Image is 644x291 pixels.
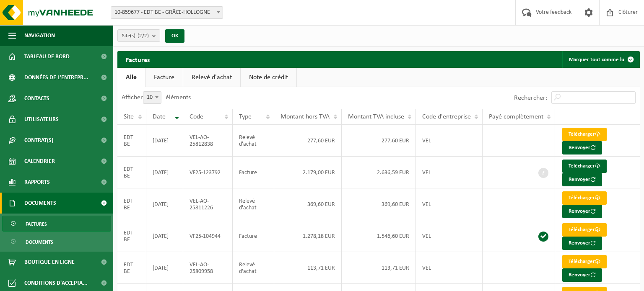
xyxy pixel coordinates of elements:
button: Renvoyer [562,205,602,218]
td: EDT BE [117,188,146,220]
span: 10 [143,91,161,104]
span: Rapports [24,172,50,193]
button: Renvoyer [562,141,602,155]
td: Relevé d'achat [233,252,274,284]
span: Montant hors TVA [280,113,330,120]
label: Rechercher: [514,95,547,101]
td: VEL [416,125,483,157]
span: Code [190,113,203,120]
a: Télécharger [562,223,607,237]
span: Factures [26,216,47,232]
a: Note de crédit [241,68,296,87]
span: Documents [26,234,53,250]
span: Contrat(s) [24,130,53,151]
span: Données de l'entrepr... [24,67,88,88]
td: VEL [416,157,483,188]
td: VF25-123792 [183,157,233,188]
button: Site(s)(2/2) [117,29,160,42]
a: Relevé d'achat [183,68,240,87]
td: EDT BE [117,157,146,188]
span: Utilisateurs [24,109,59,130]
td: 2.636,59 EUR [342,157,416,188]
span: Calendrier [24,151,55,172]
td: Relevé d'achat [233,125,274,157]
td: VEL [416,220,483,252]
td: [DATE] [146,220,183,252]
td: EDT BE [117,220,146,252]
span: Site [124,113,134,120]
button: Marquer tout comme lu [562,51,639,68]
a: Documents [2,234,111,250]
td: VEL-AO-25809958 [183,252,233,284]
span: 10 [143,92,161,103]
button: Renvoyer [562,237,602,250]
span: 10-859677 - EDT BE - GRÂCE-HOLLOGNE [111,7,223,18]
span: Navigation [24,25,55,46]
td: Facture [233,220,274,252]
span: Contacts [24,88,49,109]
td: 1.278,18 EUR [274,220,341,252]
span: Date [153,113,166,120]
td: 113,71 EUR [274,252,341,284]
a: Télécharger [562,128,607,141]
label: Afficher éléments [122,94,191,101]
td: [DATE] [146,125,183,157]
td: 277,60 EUR [342,125,416,157]
count: (2/2) [138,33,149,39]
span: Tableau de bord [24,46,70,67]
td: VEL [416,188,483,220]
button: OK [165,29,184,43]
a: Télécharger [562,255,607,268]
span: Documents [24,193,56,214]
td: [DATE] [146,188,183,220]
span: Code d'entreprise [422,113,471,120]
td: [DATE] [146,157,183,188]
a: Télécharger [562,160,607,173]
td: VEL [416,252,483,284]
td: VEL-AO-25811226 [183,188,233,220]
td: EDT BE [117,125,146,157]
td: 369,60 EUR [342,188,416,220]
td: 2.179,00 EUR [274,157,341,188]
td: Facture [233,157,274,188]
button: Renvoyer [562,268,602,282]
span: Boutique en ligne [24,252,75,273]
a: Télécharger [562,191,607,205]
span: Payé complètement [489,113,543,120]
a: Factures [2,216,111,232]
td: [DATE] [146,252,183,284]
button: Renvoyer [562,173,602,186]
td: 1.546,60 EUR [342,220,416,252]
a: Alle [117,68,145,87]
h2: Factures [117,51,158,67]
td: 369,60 EUR [274,188,341,220]
a: Facture [145,68,183,87]
span: Type [239,113,252,120]
td: EDT BE [117,252,146,284]
span: 10-859677 - EDT BE - GRÂCE-HOLLOGNE [111,6,223,19]
td: Relevé d'achat [233,188,274,220]
td: 113,71 EUR [342,252,416,284]
td: VF25-104944 [183,220,233,252]
span: Montant TVA incluse [348,113,404,120]
td: VEL-AO-25812838 [183,125,233,157]
td: 277,60 EUR [274,125,341,157]
span: Site(s) [122,30,149,42]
